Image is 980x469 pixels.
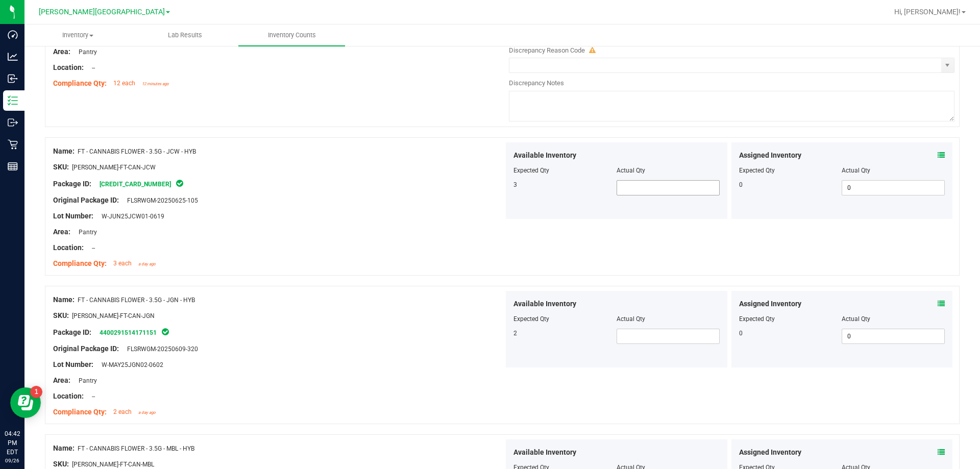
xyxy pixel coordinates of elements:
span: Hi, [PERSON_NAME]! [894,8,961,16]
span: Pantry [73,48,97,56]
span: Area: [53,47,70,56]
span: 3 each [113,260,132,267]
div: Expected Qty [739,314,842,324]
div: Discrepancy Notes [509,78,954,88]
span: Assigned Inventory [739,150,801,161]
span: Compliance Qty: [53,408,107,416]
span: Area: [53,228,70,236]
inline-svg: Inbound [8,73,18,84]
span: Location: [53,63,84,71]
span: Available Inventory [513,150,576,161]
input: 0 [842,329,944,343]
span: Original Package ID: [53,196,119,204]
span: Lot Number: [53,212,93,220]
span: [PERSON_NAME]-FT-CAN-JGN [72,312,155,319]
span: Location: [53,392,84,400]
a: Inventory Counts [238,24,345,46]
span: In Sync [175,178,184,188]
inline-svg: Outbound [8,117,18,128]
span: Available Inventory [513,299,576,309]
p: 09/26 [5,457,20,464]
span: Name: [53,147,75,155]
span: In Sync [161,327,170,337]
div: 0 [739,329,842,338]
inline-svg: Analytics [8,52,18,62]
span: Name: [53,444,75,452]
div: Expected Qty [739,166,842,175]
span: [PERSON_NAME]-FT-CAN-JCW [72,164,156,171]
span: FT - CANNABIS FLOWER - 3.5G - JCW - HYB [78,148,196,155]
span: Assigned Inventory [739,447,801,458]
span: Discrepancy Reason Code [509,46,585,54]
input: 0 [842,181,944,195]
span: -- [87,64,95,71]
span: W-MAY25JGN02-0602 [96,361,163,368]
span: Original Package ID: [53,344,119,353]
span: 2 [513,330,517,337]
span: Pantry [73,377,97,384]
a: Inventory [24,24,131,46]
span: -- [87,244,95,252]
span: a day ago [138,262,156,266]
a: [CREDIT_CARD_NUMBER] [100,181,171,188]
span: Pantry [73,229,97,236]
iframe: Resource center [10,387,41,418]
span: Lot Number: [53,360,93,368]
span: Compliance Qty: [53,79,107,87]
span: 12 minutes ago [142,82,169,86]
span: Inventory [25,31,131,40]
span: Inventory Counts [254,31,330,40]
span: Area: [53,376,70,384]
span: W-JUN25JCW01-0619 [96,213,164,220]
a: 4400291514171151 [100,329,157,336]
inline-svg: Retail [8,139,18,150]
span: 12 each [113,80,135,87]
span: SKU: [53,311,69,319]
span: Package ID: [53,180,91,188]
span: Available Inventory [513,447,576,458]
span: Actual Qty [617,167,645,174]
span: Assigned Inventory [739,299,801,309]
span: FT - CANNABIS FLOWER - 3.5G - JGN - HYB [78,297,195,304]
span: Name: [53,295,75,304]
inline-svg: Inventory [8,95,18,106]
span: FLSRWGM-20250609-320 [122,345,198,353]
div: Actual Qty [842,314,945,324]
span: Expected Qty [513,315,549,323]
span: -- [87,393,95,400]
span: a day ago [138,410,156,415]
span: Package ID: [53,328,91,336]
span: [PERSON_NAME]-FT-CAN-MBL [72,461,154,468]
span: [PERSON_NAME][GEOGRAPHIC_DATA] [39,8,165,16]
iframe: Resource center unread badge [30,386,42,398]
span: Expected Qty [513,167,549,174]
span: SKU: [53,163,69,171]
inline-svg: Dashboard [8,30,18,40]
span: Compliance Qty: [53,259,107,267]
p: 04:42 PM EDT [5,429,20,457]
a: Lab Results [131,24,238,46]
span: Location: [53,243,84,252]
span: FT - CANNABIS FLOWER - 3.5G - MBL - HYB [78,445,194,452]
span: 3 [513,181,517,188]
span: 2 each [113,408,132,415]
span: Actual Qty [617,315,645,323]
inline-svg: Reports [8,161,18,171]
div: 0 [739,180,842,189]
div: Actual Qty [842,166,945,175]
span: Lab Results [154,31,216,40]
span: select [941,58,954,72]
span: FLSRWGM-20250625-105 [122,197,198,204]
span: SKU: [53,460,69,468]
